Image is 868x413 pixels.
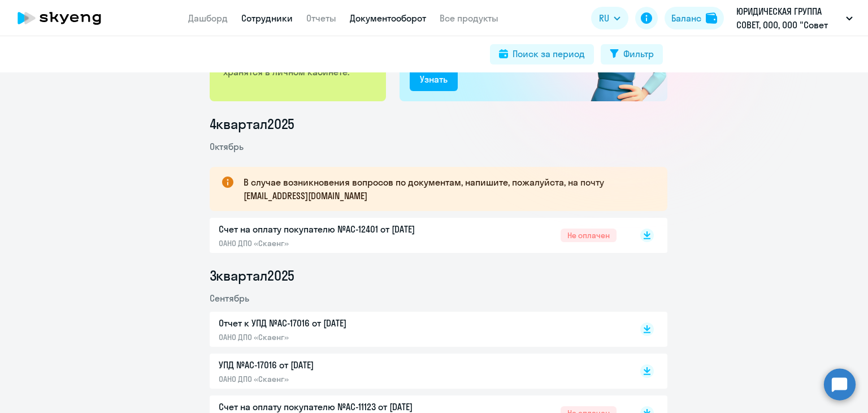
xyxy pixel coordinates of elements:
button: Узнать [410,68,458,91]
div: Узнать [420,72,448,86]
a: Все продукты [440,12,498,24]
button: ЮРИДИЧЕСКАЯ ГРУППА СОВЕТ, ООО, ООО "Совет Лигал" [731,5,858,32]
a: Отчеты [306,12,336,24]
p: ОАНО ДПО «Скаенг» [219,374,456,384]
a: Отчет к УПД №AC-17016 от [DATE]ОАНО ДПО «Скаенг» [219,316,617,342]
li: 4 квартал 2025 [210,115,667,133]
a: Сотрудники [241,12,293,24]
p: ОАНО ДПО «Скаенг» [219,332,456,342]
span: RU [599,11,609,25]
button: Поиск за период [490,44,594,64]
p: УПД №AC-17016 от [DATE] [219,358,456,372]
div: Поиск за период [513,47,585,61]
p: ЮРИДИЧЕСКАЯ ГРУППА СОВЕТ, ООО, ООО "Совет Лигал" [736,5,841,32]
div: Фильтр [623,47,654,61]
p: Счет на оплату покупателю №AC-12401 от [DATE] [219,222,456,236]
p: Отчет к УПД №AC-17016 от [DATE] [219,316,456,330]
a: Счет на оплату покупателю №AC-12401 от [DATE]ОАНО ДПО «Скаенг»Не оплачен [219,222,617,248]
p: В случае возникновения вопросов по документам, напишите, пожалуйста, на почту [EMAIL_ADDRESS][DOM... [244,175,647,203]
li: 3 квартал 2025 [210,266,667,285]
p: ОАНО ДПО «Скаенг» [219,238,456,248]
span: Сентябрь [210,292,249,304]
a: УПД №AC-17016 от [DATE]ОАНО ДПО «Скаенг» [219,358,617,384]
a: Документооборот [350,12,426,24]
a: Дашборд [188,12,228,24]
div: Баланс [671,11,701,25]
span: Октябрь [210,141,244,152]
button: Балансbalance [665,7,724,29]
button: Фильтр [601,44,663,64]
img: balance [706,12,717,24]
button: RU [591,7,628,29]
span: Не оплачен [561,229,617,242]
